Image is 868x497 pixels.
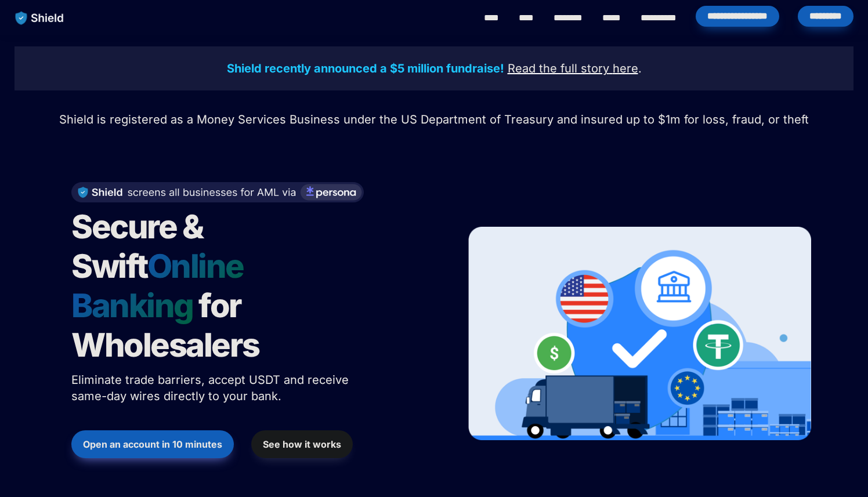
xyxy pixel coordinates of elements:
[83,438,222,450] strong: Open an account in 10 minutes
[251,425,353,464] a: See how it works
[613,61,638,75] u: here
[508,63,609,75] a: Read the full story
[71,286,259,365] span: for Wholesalers
[71,373,352,403] span: Eliminate trade barriers, accept USDT and receive same-day wires directly to your bank.
[227,61,504,75] strong: Shield recently announced a $5 million fundraise!
[613,63,638,75] a: here
[71,430,234,458] button: Open an account in 10 minutes
[251,430,353,458] button: See how it works
[71,207,208,286] span: Secure & Swift
[71,246,255,325] span: Online Banking
[263,438,341,450] strong: See how it works
[59,113,809,126] span: Shield is registered as a Money Services Business under the US Department of Treasury and insured...
[638,61,642,75] span: .
[508,61,609,75] u: Read the full story
[71,425,234,464] a: Open an account in 10 minutes
[10,6,70,30] img: website logo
